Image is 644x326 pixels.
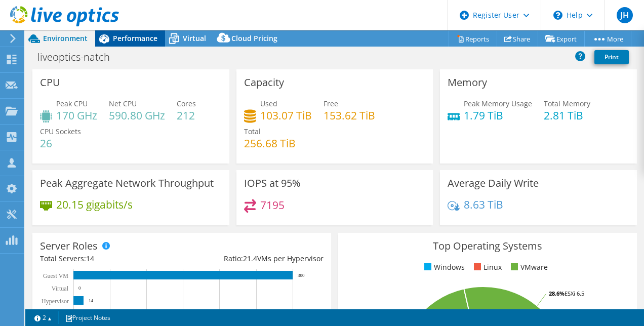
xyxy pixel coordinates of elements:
[243,254,257,263] span: 21.4
[40,253,182,264] div: Total Servers:
[260,110,312,121] h4: 103.07 TiB
[56,99,88,108] span: Peak CPU
[177,110,196,121] h4: 212
[109,99,137,108] span: Net CPU
[497,31,538,47] a: Share
[58,311,117,324] a: Project Notes
[27,311,59,324] a: 2
[56,110,97,121] h4: 170 GHz
[40,127,81,136] span: CPU Sockets
[538,31,585,47] a: Export
[508,262,548,273] li: VMware
[244,127,261,136] span: Total
[183,33,206,43] span: Virtual
[40,138,81,149] h4: 26
[464,99,532,108] span: Peak Memory Usage
[182,253,324,264] div: Ratio: VMs per Hypervisor
[553,11,562,20] svg: \n
[346,240,629,252] h3: Top Operating Systems
[113,33,157,43] span: Performance
[549,290,565,297] tspan: 28.6%
[244,138,296,149] h4: 256.68 TiB
[448,178,539,189] h3: Average Daily Write
[422,262,465,273] li: Windows
[260,99,277,108] span: Used
[177,99,196,108] span: Cores
[565,290,584,297] tspan: ESXi 6.5
[260,199,285,211] h4: 7195
[40,178,214,189] h3: Peak Aggregate Network Throughput
[471,262,502,273] li: Linux
[86,254,94,263] span: 14
[109,110,165,121] h4: 590.80 GHz
[324,99,338,108] span: Free
[464,199,503,210] h4: 8.63 TiB
[594,50,629,64] a: Print
[464,110,532,121] h4: 1.79 TiB
[298,273,305,278] text: 300
[244,77,284,88] h3: Capacity
[43,33,88,43] span: Environment
[40,77,60,88] h3: CPU
[544,99,590,108] span: Total Memory
[56,199,133,210] h4: 20.15 gigabits/s
[78,286,81,291] text: 0
[231,33,277,43] span: Cloud Pricing
[40,240,98,252] h3: Server Roles
[544,110,590,121] h4: 2.81 TiB
[244,178,301,189] h3: IOPS at 95%
[584,31,631,47] a: More
[449,31,497,47] a: Reports
[52,285,69,292] text: Virtual
[43,272,68,279] text: Guest VM
[617,7,633,23] span: JH
[324,110,375,121] h4: 153.62 TiB
[448,77,487,88] h3: Memory
[33,52,126,63] h1: liveoptics-natch
[42,298,69,305] text: Hypervisor
[89,298,94,303] text: 14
